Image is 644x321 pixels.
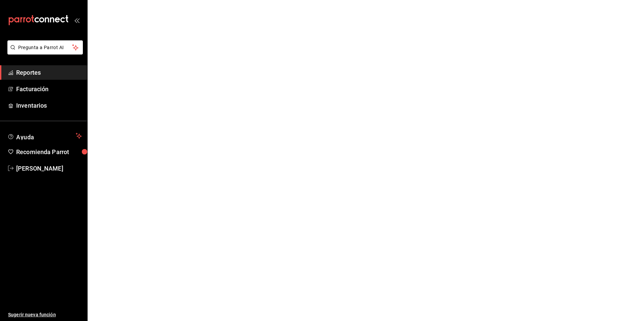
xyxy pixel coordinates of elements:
[5,49,83,56] a: Pregunta a Parrot AI
[16,164,82,173] span: [PERSON_NAME]
[16,147,82,156] span: Recomienda Parrot
[8,311,82,318] span: Sugerir nueva función
[16,132,73,140] span: Ayuda
[16,101,82,110] span: Inventarios
[18,44,72,51] span: Pregunta a Parrot AI
[74,17,79,23] button: open_drawer_menu
[16,84,82,94] span: Facturación
[7,40,83,55] button: Pregunta a Parrot AI
[16,68,82,77] span: Reportes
